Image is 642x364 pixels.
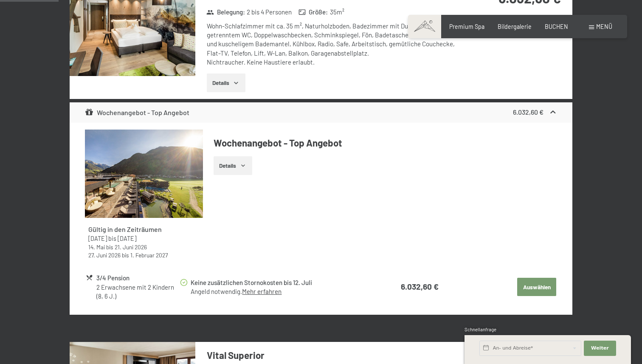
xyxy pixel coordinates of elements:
strong: Gültig in den Zeiträumen [88,225,162,233]
span: 35 m² [330,8,344,17]
span: Schnellanfrage [465,327,496,332]
h4: Wochenangebot - Top Angebot [214,136,558,150]
span: Weiter [591,345,609,352]
a: Premium Spa [449,23,484,30]
button: Details [207,73,245,92]
a: Mehr erfahren [242,288,282,295]
a: Bildergalerie [498,23,532,30]
time: 31.08.2025 [88,235,107,242]
div: Angeld notwendig. [191,287,367,296]
div: bis [88,234,200,243]
h3: Vital Superior [207,349,459,362]
time: 21.06.2026 [115,243,147,251]
div: Wohn-Schlafzimmer mit ca. 35 m², Naturholzboden, Badezimmer mit Dusche, Bidet, getrenntem WC, Dop... [207,22,459,67]
div: bis [88,251,200,259]
strong: Größe : [298,8,328,17]
time: 14.05.2026 [88,243,105,251]
strong: Belegung : [206,8,245,17]
div: 3/4 Pension [96,273,179,283]
button: Details [214,156,252,175]
span: Menü [596,23,612,30]
strong: 6.032,60 € [513,108,543,116]
time: 01.02.2027 [130,251,168,259]
img: mss_renderimg.php [85,130,203,218]
div: bis [88,243,200,251]
button: Weiter [584,341,616,356]
span: 2 bis 4 Personen [247,8,292,17]
button: Auswählen [517,278,556,296]
div: Keine zusätzlichen Stornokosten bis 12. Juli [191,278,367,288]
time: 12.04.2026 [118,235,136,242]
div: 2 Erwachsene mit 2 Kindern (8, 6 J.) [96,283,179,301]
time: 27.06.2026 [88,251,121,259]
div: Wochenangebot - Top Angebot6.032,60 € [70,102,572,123]
div: Wochenangebot - Top Angebot [85,107,190,118]
strong: 6.032,60 € [401,282,439,291]
a: BUCHEN [545,23,568,30]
